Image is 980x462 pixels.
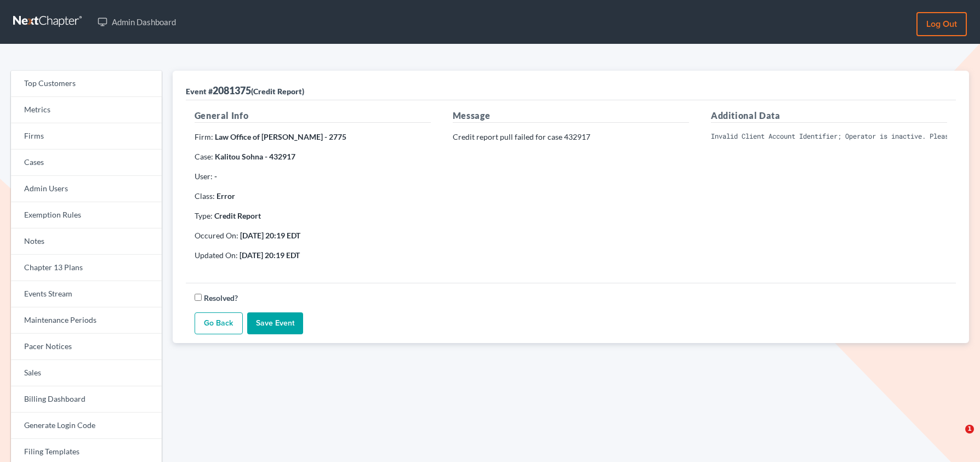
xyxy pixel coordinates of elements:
[215,152,295,161] strong: Kalitou Sohna - 432917
[11,202,162,229] a: Exemption Rules
[11,255,162,281] a: Chapter 13 Plans
[11,281,162,307] a: Events Stream
[195,109,431,123] h5: General Info
[11,123,162,150] a: Firms
[240,250,300,260] strong: [DATE] 20:19 EDT
[711,132,947,141] pre: Invalid Client Account Identifier; Operator is inactive. Please visit our website to reset your p...
[11,229,162,255] a: Notes
[251,87,304,96] span: (Credit Report)
[11,71,162,97] a: Top Customers
[965,425,974,434] span: 1
[247,312,303,334] input: Save Event
[214,172,217,181] strong: -
[943,425,969,451] iframe: Intercom live chat
[214,211,261,220] strong: Credit Report
[11,150,162,176] a: Cases
[195,231,238,240] span: Occured On:
[11,386,162,413] a: Billing Dashboard
[195,132,213,141] span: Firm:
[11,307,162,334] a: Maintenance Periods
[195,250,238,260] span: Updated On:
[711,109,947,123] h5: Additional Data
[453,132,689,142] p: Credit report pull failed for case 432917
[195,191,215,201] span: Class:
[204,292,238,304] label: Resolved?
[195,152,213,161] span: Case:
[216,191,235,201] strong: Error
[195,211,213,220] span: Type:
[916,12,967,36] a: Log out
[11,413,162,439] a: Generate Login Code
[453,109,689,123] h5: Message
[195,312,243,334] a: Go Back
[92,12,181,32] a: Admin Dashboard
[240,231,300,240] strong: [DATE] 20:19 EDT
[215,132,346,141] strong: Law Office of [PERSON_NAME] - 2775
[195,172,213,181] span: User:
[11,97,162,123] a: Metrics
[11,176,162,202] a: Admin Users
[186,84,304,97] div: 2081375
[186,87,213,96] span: Event #
[11,360,162,386] a: Sales
[11,334,162,360] a: Pacer Notices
